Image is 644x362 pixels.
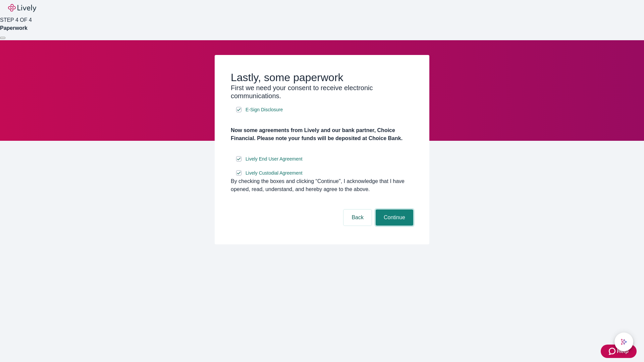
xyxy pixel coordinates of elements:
[231,84,413,100] h3: First we need your consent to receive electronic communications.
[343,209,372,226] button: Back
[614,333,633,351] button: chat
[601,345,637,358] button: Zendesk support iconHelp
[244,169,304,177] a: e-sign disclosure document
[231,71,413,84] h2: Lastly, some paperwork
[246,170,303,177] span: Lively Custodial Agreement
[8,4,36,12] img: Lively
[376,209,413,226] button: Continue
[617,347,629,355] span: Help
[244,155,304,163] a: e-sign disclosure document
[621,339,627,345] svg: Lively AI Assistant
[231,177,413,193] div: By checking the boxes and clicking “Continue", I acknowledge that I have opened, read, understand...
[246,156,303,163] span: Lively End User Agreement
[246,106,283,113] span: E-Sign Disclosure
[609,347,617,355] svg: Zendesk support icon
[244,106,284,114] a: e-sign disclosure document
[231,126,413,142] h4: Now some agreements from Lively and our bank partner, Choice Financial. Please note your funds wi...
